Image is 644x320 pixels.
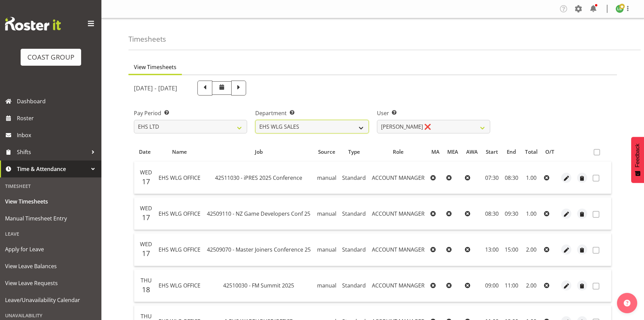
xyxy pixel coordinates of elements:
span: EHS WLG OFFICE [159,246,200,253]
a: Apply for Leave [2,241,100,258]
span: O/T [545,148,554,156]
span: 42509070 - Master Joiners Conference 25 [207,246,311,253]
td: Standard [339,162,369,194]
h4: Timesheets [128,35,166,43]
span: Leave/Unavailability Calendar [5,295,96,305]
span: MA [431,148,439,156]
span: Job [255,148,263,156]
span: 17 [142,177,150,186]
span: Total [525,148,538,156]
span: Thu [141,277,152,284]
span: EHS WLG OFFICE [159,210,200,217]
img: Rosterit website logo [5,17,61,30]
img: lu-budden8051.jpg [616,5,624,13]
span: Shifts [17,147,88,157]
td: 15:00 [502,233,521,266]
span: Time & Attendance [17,164,88,174]
button: Feedback - Show survey [631,137,644,183]
span: Apply for Leave [5,244,96,254]
span: manual [317,174,336,182]
span: Dashboard [17,96,98,106]
a: Manual Timesheet Entry [2,210,100,227]
td: 2.00 [521,233,541,266]
span: EHS WLG OFFICE [159,282,200,289]
span: 42509110 - NZ Game Developers Conf 25 [207,210,310,217]
span: Wed [140,169,152,176]
span: Role [393,148,404,156]
span: ACCOUNT MANAGER [372,282,425,289]
span: manual [317,282,336,289]
span: Inbox [17,130,98,140]
label: Department [255,109,368,117]
span: manual [317,246,336,253]
span: 17 [142,249,150,258]
img: help-xxl-2.png [624,300,630,306]
div: Timesheet [2,179,100,193]
td: 2.00 [521,270,541,302]
a: Leave/Unavailability Calendar [2,292,100,308]
span: ACCOUNT MANAGER [372,246,425,253]
span: Roster [17,113,98,123]
td: 09:30 [502,197,521,230]
td: 08:30 [482,197,502,230]
span: Manual Timesheet Entry [5,213,96,223]
a: View Leave Requests [2,275,100,292]
span: Feedback [635,144,641,167]
a: View Timesheets [2,193,100,210]
td: 08:30 [502,162,521,194]
span: EHS WLG OFFICE [159,174,200,182]
span: 42510030 - FM Summit 2025 [223,282,294,289]
span: View Leave Balances [5,261,96,271]
span: Type [348,148,360,156]
span: Wed [140,205,152,212]
span: View Leave Requests [5,278,96,288]
span: Name [172,148,187,156]
span: Thu [141,313,152,320]
span: End [507,148,516,156]
span: Date [139,148,151,156]
td: Standard [339,197,369,230]
td: 1.00 [521,162,541,194]
span: 18 [142,285,150,294]
span: MEA [447,148,458,156]
td: Standard [339,233,369,266]
div: COAST GROUP [27,52,74,62]
span: View Timesheets [5,196,96,207]
label: User [377,109,490,117]
span: View Timesheets [134,63,176,71]
span: ACCOUNT MANAGER [372,174,425,182]
span: Start [486,148,498,156]
div: Leave [2,227,100,241]
span: AWA [466,148,478,156]
td: 1.00 [521,197,541,230]
td: 07:30 [482,162,502,194]
label: Pay Period [134,109,247,117]
span: Source [318,148,335,156]
td: 11:00 [502,270,521,302]
td: Standard [339,270,369,302]
a: View Leave Balances [2,258,100,275]
span: 17 [142,213,150,222]
td: 13:00 [482,233,502,266]
td: 09:00 [482,270,502,302]
h5: [DATE] - [DATE] [134,84,177,92]
span: Wed [140,240,152,248]
span: manual [317,210,336,217]
span: 42511030 - iPRES 2025 Conference [215,174,302,182]
span: ACCOUNT MANAGER [372,210,425,217]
